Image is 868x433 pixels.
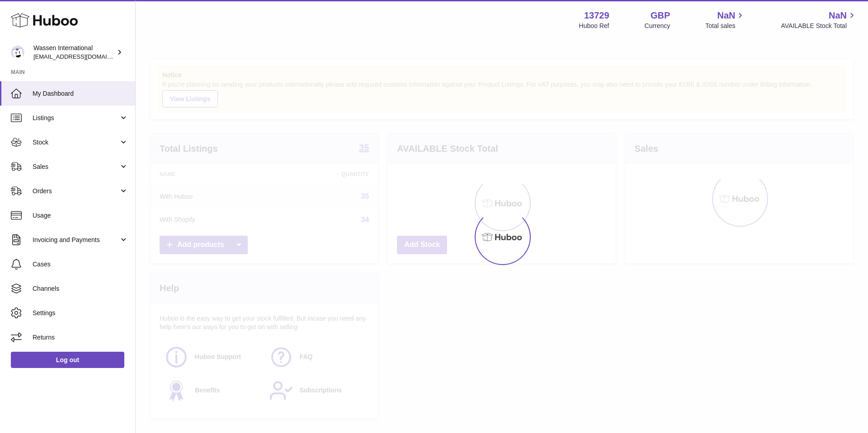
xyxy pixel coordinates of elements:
strong: 13729 [584,9,609,22]
div: Huboo Ref [579,22,609,30]
span: Cases [33,260,128,269]
span: Total sales [705,22,745,30]
span: Orders [33,187,119,196]
span: Returns [33,333,128,342]
div: Wassen International [33,44,115,61]
span: Invoicing and Payments [33,236,119,244]
strong: GBP [651,9,670,22]
span: AVAILABLE Stock Total [781,22,857,30]
span: Settings [33,309,128,317]
img: internalAdmin-13729@internal.huboo.com [11,46,24,59]
span: Stock [33,138,119,147]
span: NaN [717,9,735,22]
span: [EMAIL_ADDRESS][DOMAIN_NAME] [33,53,133,60]
span: Listings [33,114,119,122]
span: My Dashboard [33,89,128,98]
span: Sales [33,163,119,171]
span: Channels [33,284,128,293]
span: NaN [829,9,847,22]
div: Currency [645,22,670,30]
span: Usage [33,211,128,220]
a: Log out [11,352,124,368]
a: NaN Total sales [705,9,745,30]
a: NaN AVAILABLE Stock Total [781,9,857,30]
